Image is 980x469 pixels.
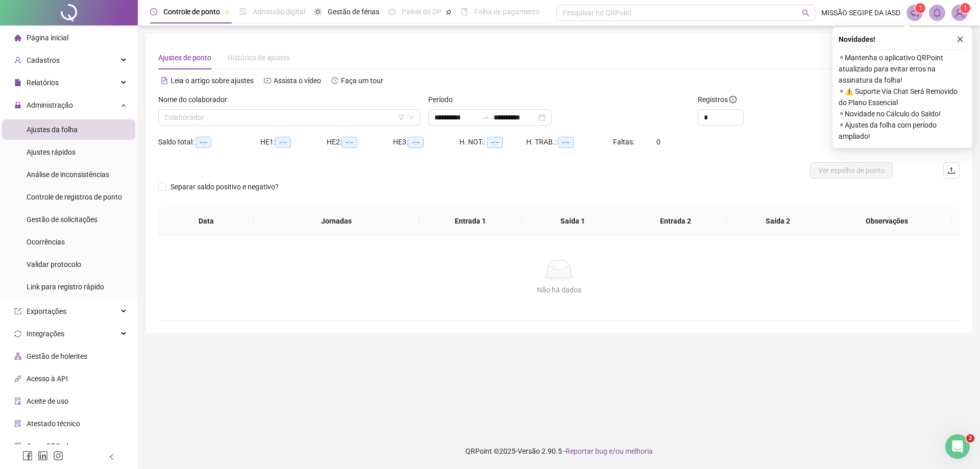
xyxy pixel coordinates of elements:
[388,8,396,15] span: dashboard
[27,79,59,87] span: Relatórios
[526,136,613,148] div: H. TRAB.:
[518,447,540,455] span: Versão
[224,9,230,15] span: pushpin
[327,136,393,148] div: HE 2:
[14,57,21,64] span: user-add
[27,307,66,315] span: Exportações
[27,215,97,224] span: Gestão de solicitações
[27,442,72,450] span: Gerar QRCode
[14,398,21,405] span: audit
[27,56,60,64] span: Cadastros
[566,447,653,455] span: Reportar bug e/ou melhoria
[839,86,966,108] span: ⚬ ⚠️ Suporte Via Chat Será Removido do Plano Essencial
[228,54,290,62] span: Histórico de ajustes
[253,8,305,16] span: Admissão digital
[408,137,424,148] span: --:--
[408,114,414,120] span: down
[38,451,48,461] span: linkedin
[14,353,21,360] span: apartment
[419,207,522,235] th: Entrada 1
[158,94,234,105] label: Nome do colaborador
[821,7,900,18] span: MISSÃO SEGIPE DA IASD
[166,181,283,192] span: Separar saldo positivo e negativo?
[487,137,503,148] span: --:--
[952,5,967,20] img: 68402
[624,207,727,235] th: Entrada 2
[254,207,419,235] th: Jornadas
[964,5,967,12] span: 1
[522,207,624,235] th: Saída 1
[161,77,168,84] span: file-text
[947,166,955,175] span: upload
[14,375,21,382] span: api
[163,8,220,16] span: Controle de ponto
[933,8,942,17] span: bell
[27,375,68,383] span: Acesso à API
[27,397,68,405] span: Aceite de uso
[822,207,952,235] th: Observações
[14,442,21,450] span: qrcode
[14,420,21,427] span: solution
[945,434,970,459] iframe: Intercom live chat
[393,136,459,148] div: HE 3:
[27,34,68,42] span: Página inicial
[27,101,73,109] span: Administração
[138,433,980,469] footer: QRPoint © 2025 - 2.90.5 -
[108,453,115,460] span: left
[158,54,211,62] span: Ajustes de ponto
[428,94,459,105] label: Período
[839,119,966,142] span: ⚬ Ajustes da folha com período ampliado!
[398,114,404,120] span: filter
[402,8,442,16] span: Painel do DP
[341,137,357,148] span: --:--
[27,419,80,428] span: Atestado técnico
[170,77,254,85] span: Leia o artigo sobre ajustes
[150,8,157,15] span: clock-circle
[275,137,291,148] span: --:--
[27,283,104,291] span: Link para registro rápido
[22,451,33,461] span: facebook
[727,207,829,235] th: Saída 2
[966,434,974,442] span: 2
[14,308,21,315] span: export
[27,193,122,201] span: Controle de registros de ponto
[802,9,810,17] span: search
[461,8,468,15] span: book
[14,330,21,337] span: sync
[14,34,21,41] span: home
[27,170,109,179] span: Análise de inconsistências
[915,3,925,13] sup: 1
[328,8,379,16] span: Gestão de férias
[14,79,21,86] span: file
[27,260,81,268] span: Validar protocolo
[158,207,254,235] th: Data
[613,138,636,146] span: Faltas:
[960,3,970,13] sup: Atualize o seu contato no menu Meus Dados
[910,8,919,17] span: notification
[446,9,452,15] span: pushpin
[729,96,737,103] span: info-circle
[341,77,383,85] span: Faça um tour
[264,77,271,84] span: youtube
[27,238,65,246] span: Ocorrências
[27,352,87,360] span: Gestão de holerites
[158,136,260,148] div: Saldo total:
[810,162,893,179] button: Ver espelho de ponto
[839,108,966,119] span: ⚬ Novidade no Cálculo do Saldo!
[27,330,64,338] span: Integrações
[195,137,211,148] span: --:--
[839,34,875,45] span: Novidades !
[53,451,63,461] span: instagram
[260,136,327,148] div: HE 1:
[830,215,944,227] span: Observações
[14,102,21,109] span: lock
[331,77,338,84] span: history
[558,137,574,148] span: --:--
[459,136,526,148] div: H. NOT.:
[314,8,322,15] span: sun
[474,8,540,16] span: Folha de pagamento
[957,36,964,43] span: close
[274,77,321,85] span: Assista o vídeo
[27,126,78,134] span: Ajustes da folha
[239,8,247,15] span: file-done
